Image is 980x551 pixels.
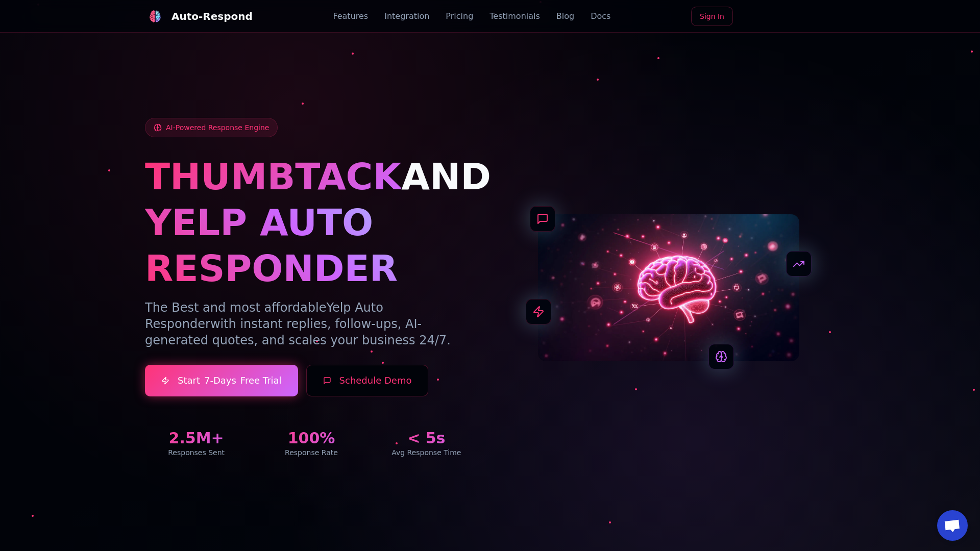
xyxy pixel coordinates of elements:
div: 2.5M+ [145,429,248,447]
a: Blog [556,10,574,22]
span: 7-Days [204,373,236,388]
div: < 5s [375,429,478,447]
a: Integration [384,10,429,22]
div: Responses Sent [145,447,248,458]
span: THUMBTACK [145,155,401,198]
a: Auto-Respond LogoAuto-Respond [145,6,253,27]
img: AI Neural Network Brain [538,214,799,361]
a: Sign In [691,7,733,26]
div: Avg Response Time [375,447,478,458]
a: Start7-DaysFree Trial [145,365,298,396]
h1: YELP AUTO RESPONDER [145,199,478,291]
a: Features [333,10,368,22]
div: Response Rate [260,447,362,458]
a: Pricing [446,10,473,22]
a: Testimonials [489,10,540,22]
div: 100% [260,429,362,447]
p: The Best and most affordable with instant replies, follow-ups, AI-generated quotes, and scales yo... [145,299,478,348]
button: Schedule Demo [306,365,429,396]
span: AND [401,155,491,198]
iframe: Sign in with Google Button [736,6,840,28]
img: Auto-Respond Logo [149,10,161,22]
div: Open chat [937,510,968,541]
a: Docs [591,10,610,22]
span: Yelp Auto Responder [145,300,383,331]
span: AI-Powered Response Engine [166,122,269,133]
div: Auto-Respond [171,9,253,23]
